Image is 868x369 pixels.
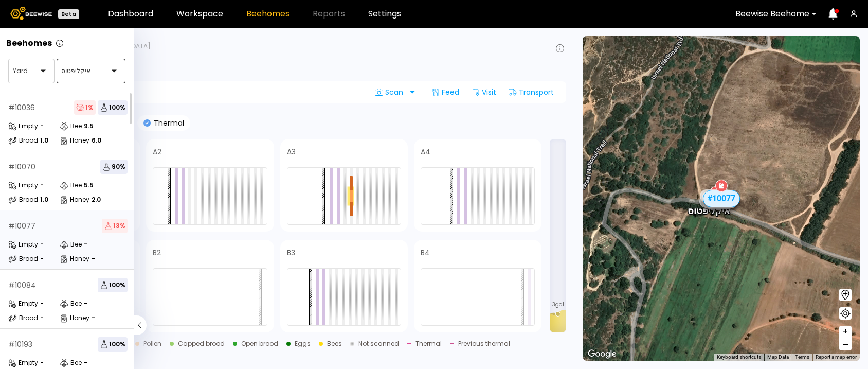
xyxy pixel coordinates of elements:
[60,195,89,205] div: Honey
[98,337,128,352] span: 100 %
[839,326,852,338] button: +
[100,160,128,174] span: 90 %
[84,123,94,129] div: 9.5
[8,254,38,264] div: Brood
[60,180,82,190] div: Bee
[84,360,87,366] div: -
[458,341,510,347] div: Previous thermal
[421,249,430,256] h4: B4
[843,338,848,351] span: –
[8,313,38,323] div: Brood
[241,341,278,347] div: Open brood
[92,256,95,262] div: -
[8,222,35,230] div: # 10077
[8,298,38,309] div: Empty
[60,239,82,250] div: Bee
[585,347,619,361] img: Google
[74,100,96,115] span: 1 %
[92,137,101,144] div: 6.0
[585,347,619,361] a: Open this area in Google Maps (opens a new window)
[295,341,311,347] div: Eggs
[40,360,44,366] div: -
[839,338,852,350] button: –
[504,84,558,100] div: Transport
[246,10,290,18] a: Beehomes
[552,302,564,307] span: 3 gal
[102,219,128,233] span: 13 %
[151,119,184,127] p: Thermal
[84,241,87,248] div: -
[8,180,38,190] div: Empty
[816,354,857,360] a: Report a map error
[60,254,89,264] div: Honey
[327,341,342,347] div: Bees
[313,10,345,18] span: Reports
[842,325,848,338] span: +
[8,121,38,131] div: Empty
[767,354,789,361] button: Map Data
[8,195,38,205] div: Brood
[358,341,399,347] div: Not scanned
[40,197,48,203] div: 1.0
[704,195,737,208] div: # 10084
[702,190,735,204] div: # 10217
[108,10,153,18] a: Dashboard
[375,88,407,96] span: Scan
[795,354,809,360] a: Terms (opens in new tab)
[287,148,296,155] h4: A3
[427,84,463,100] div: Feed
[92,197,101,203] div: 2.0
[421,148,430,155] h4: A4
[6,39,52,47] p: Beehomes
[8,239,38,250] div: Empty
[699,189,732,202] div: # 10193
[84,182,94,188] div: 5.5
[60,358,82,368] div: Bee
[60,121,82,131] div: Bee
[92,315,95,321] div: -
[703,190,740,207] div: # 10077
[467,84,500,100] div: Visit
[8,104,35,111] div: # 10036
[176,10,223,18] a: Workspace
[98,100,128,115] span: 100 %
[60,298,82,309] div: Bee
[58,9,79,19] div: Beta
[40,241,44,248] div: -
[40,137,48,144] div: 1.0
[153,148,161,155] h4: A2
[687,194,730,216] div: איקליפטוס
[699,194,732,207] div: # 10036
[415,341,442,347] div: Thermal
[60,313,89,323] div: Honey
[40,123,44,129] div: -
[60,135,89,146] div: Honey
[40,256,44,262] div: -
[143,341,161,347] div: Pollen
[8,358,38,368] div: Empty
[8,282,36,289] div: # 10084
[287,249,295,256] h4: B3
[40,315,44,321] div: -
[10,7,52,20] img: Beewise logo
[8,135,38,146] div: Brood
[40,182,44,188] div: -
[368,10,401,18] a: Settings
[717,354,761,361] button: Keyboard shortcuts
[8,163,35,170] div: # 10070
[84,301,87,307] div: -
[40,301,44,307] div: -
[98,278,128,292] span: 100 %
[8,341,32,348] div: # 10193
[178,341,225,347] div: Capped brood
[153,249,161,256] h4: B2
